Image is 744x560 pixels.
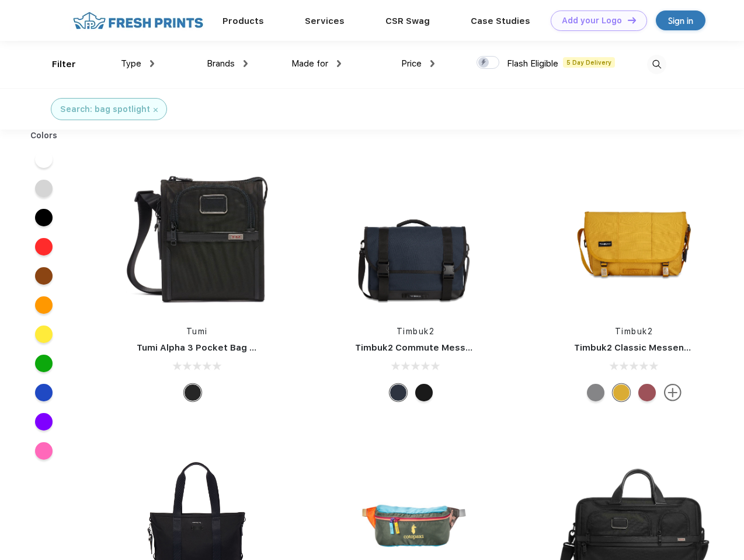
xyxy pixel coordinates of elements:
a: Tumi [186,327,208,336]
a: Products [222,16,264,26]
img: desktop_search.svg [647,55,666,74]
img: more.svg [664,384,682,401]
a: Timbuk2 [397,327,435,336]
span: Price [401,58,422,69]
div: Black [184,384,201,401]
img: func=resize&h=266 [557,159,712,314]
div: Colors [22,129,67,142]
div: Eco Gunmetal [587,384,604,401]
div: Sign in [668,14,693,27]
span: Made for [291,58,328,69]
span: 5 Day Delivery [563,57,615,68]
div: Eco Collegiate Red [638,384,656,401]
div: Search: bag spotlight [60,103,150,116]
span: Brands [207,58,235,69]
img: DT [628,17,636,23]
a: Timbuk2 Classic Messenger Bag [574,342,719,353]
div: Add your Logo [562,16,622,26]
span: Flash Eligible [507,58,558,69]
div: Eco Amber [613,384,630,401]
span: Type [121,58,141,69]
img: dropdown.png [337,60,341,67]
div: Filter [52,58,76,71]
a: Sign in [656,10,705,30]
a: Timbuk2 Commute Messenger Bag [355,342,512,353]
div: Eco Nautical [390,384,407,401]
img: filter_cancel.svg [154,108,158,112]
img: dropdown.png [244,60,248,67]
img: fo%20logo%202.webp [69,10,207,31]
img: dropdown.png [150,60,154,67]
a: Tumi Alpha 3 Pocket Bag Small [137,342,273,353]
img: func=resize&h=266 [119,159,274,314]
img: func=resize&h=266 [338,159,493,314]
div: Eco Black [415,384,433,401]
img: dropdown.png [430,60,434,67]
a: Timbuk2 [615,327,653,336]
